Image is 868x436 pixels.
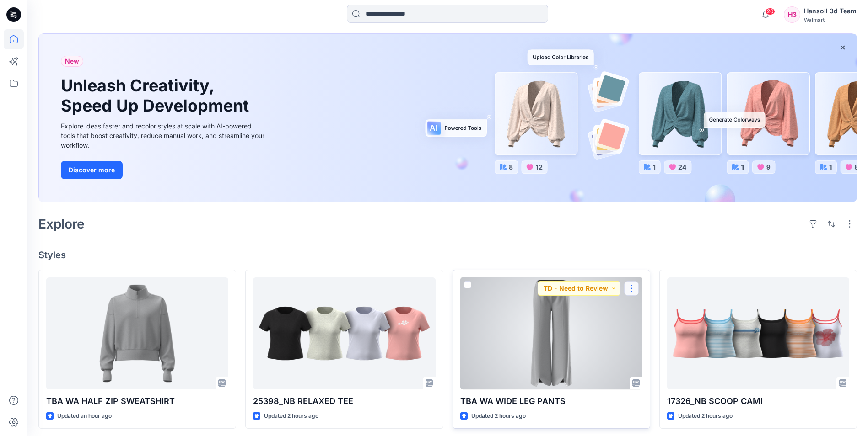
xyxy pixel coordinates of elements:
span: New [65,56,79,67]
a: 25398_NB RELAXED TEE [253,277,435,389]
p: 25398_NB RELAXED TEE [253,395,435,408]
p: Updated 2 hours ago [264,411,318,421]
a: TBA WA HALF ZIP SWEATSHIRT [46,277,228,389]
a: Discover more [61,161,267,179]
h1: Unleash Creativity, Speed Up Development [61,76,253,115]
div: Walmart [804,16,857,23]
div: H3 [784,6,800,23]
p: TBA WA HALF ZIP SWEATSHIRT [46,395,228,408]
div: Explore ideas faster and recolor styles at scale with AI-powered tools that boost creativity, red... [61,121,267,150]
button: Discover more [61,161,123,179]
a: 17326_NB SCOOP CAMI [667,277,849,389]
h2: Explore [38,217,85,231]
h4: Styles [38,250,857,261]
span: 20 [765,8,775,15]
div: Hansoll 3d Team [804,5,857,16]
p: Updated an hour ago [57,411,112,421]
p: TBA WA WIDE LEG PANTS [460,395,642,408]
p: Updated 2 hours ago [471,411,526,421]
p: 17326_NB SCOOP CAMI [667,395,849,408]
a: TBA WA WIDE LEG PANTS [460,277,642,389]
p: Updated 2 hours ago [678,411,733,421]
